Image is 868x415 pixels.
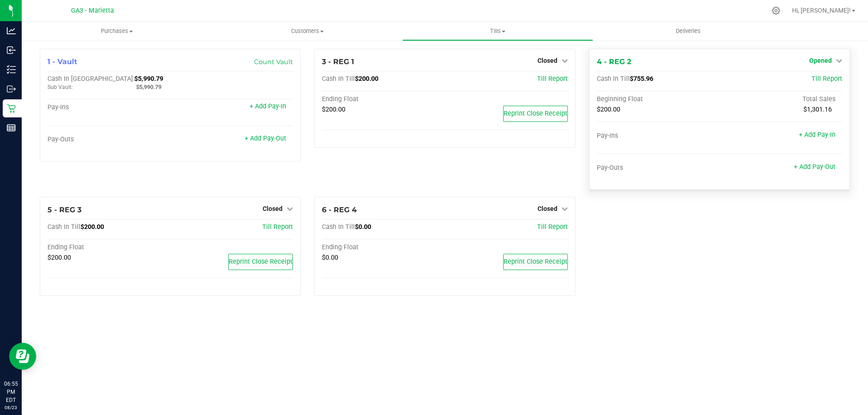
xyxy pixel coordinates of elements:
[322,205,357,214] span: 6 - REG 4
[811,75,842,83] a: Till Report
[792,7,851,14] span: Hi, [PERSON_NAME]!
[537,75,568,83] a: Till Report
[503,106,568,122] button: Reprint Close Receipt
[245,135,286,142] a: + Add Pay-Out
[136,84,161,90] span: $5,990.79
[809,57,832,64] span: Opened
[228,254,293,270] button: Reprint Close Receipt
[134,75,163,83] span: $5,990.79
[770,6,782,15] div: Manage settings
[719,95,842,103] div: Total Sales
[794,163,835,171] a: + Add Pay-Out
[7,26,16,35] inline-svg: Analytics
[7,46,16,55] inline-svg: Inbound
[250,103,286,110] a: + Add Pay-In
[322,106,345,113] span: $200.00
[47,103,170,112] div: Pay-Ins
[4,404,18,411] p: 08/23
[593,22,783,41] a: Deliveries
[47,205,81,214] span: 5 - REG 3
[22,22,212,41] a: Purchases
[537,223,568,231] a: Till Report
[22,27,212,35] span: Purchases
[47,84,73,90] span: Sub Vault:
[799,131,835,139] a: + Add Pay-In
[322,254,338,261] span: $0.00
[212,27,402,35] span: Customers
[212,22,402,41] a: Customers
[597,75,630,83] span: Cash In Till
[4,380,18,404] p: 06:55 PM EDT
[322,75,355,83] span: Cash In Till
[71,7,114,14] span: GA3 - Marietta
[47,223,80,231] span: Cash In Till
[503,254,568,270] button: Reprint Close Receipt
[47,243,170,252] div: Ending Float
[403,27,592,35] span: Tills
[7,65,16,74] inline-svg: Inventory
[322,223,355,231] span: Cash In Till
[47,57,77,66] span: 1 - Vault
[7,104,16,113] inline-svg: Retail
[322,95,445,103] div: Ending Float
[355,75,378,83] span: $200.00
[597,132,720,140] div: Pay-Ins
[9,343,36,370] iframe: Resource center
[664,27,713,35] span: Deliveries
[322,57,354,66] span: 3 - REG 1
[504,110,567,117] span: Reprint Close Receipt
[47,135,170,144] div: Pay-Outs
[355,223,371,231] span: $0.00
[263,205,283,212] span: Closed
[47,254,71,261] span: $200.00
[597,57,631,66] span: 4 - REG 2
[504,258,567,266] span: Reprint Close Receipt
[254,58,293,66] a: Count Vault
[262,223,293,231] a: Till Report
[597,95,720,103] div: Beginning Float
[402,22,593,41] a: Tills
[47,75,134,83] span: Cash In [GEOGRAPHIC_DATA]:
[7,123,16,132] inline-svg: Reports
[538,205,557,212] span: Closed
[80,223,104,231] span: $200.00
[803,106,832,113] span: $1,301.16
[630,75,653,83] span: $755.96
[322,243,445,252] div: Ending Float
[597,164,720,172] div: Pay-Outs
[597,106,620,113] span: $200.00
[229,258,292,266] span: Reprint Close Receipt
[538,57,557,64] span: Closed
[7,84,16,93] inline-svg: Outbound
